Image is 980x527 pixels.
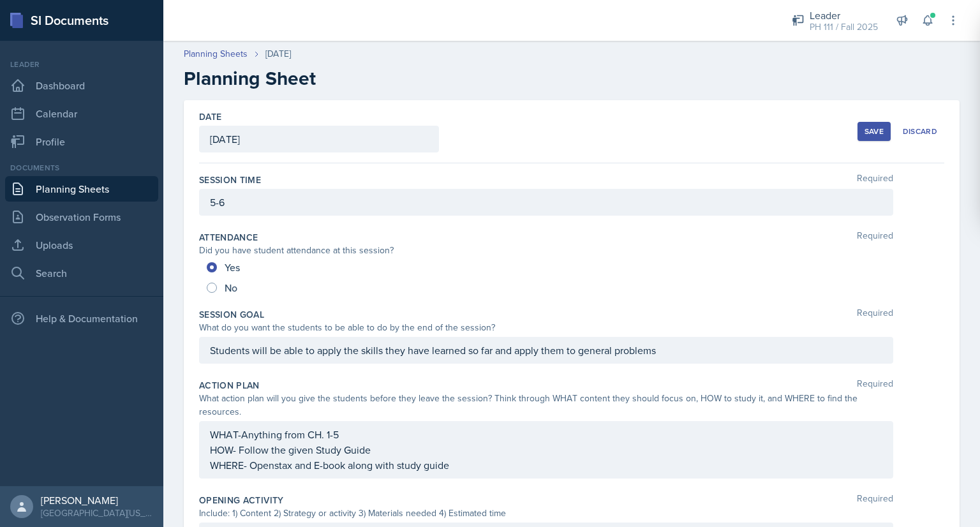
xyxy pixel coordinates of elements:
[5,101,158,126] a: Calendar
[5,176,158,202] a: Planning Sheets
[5,162,158,174] div: Documents
[184,67,960,90] h2: Planning Sheet
[857,231,893,244] span: Required
[857,308,893,321] span: Required
[810,8,878,23] div: Leader
[857,174,893,186] span: Required
[5,59,158,70] div: Leader
[199,379,260,392] label: Action Plan
[210,343,882,358] p: Students will be able to apply the skills they have learned so far and apply them to general prob...
[903,126,937,137] div: Discard
[857,122,891,141] button: Save
[199,110,221,123] label: Date
[5,232,158,258] a: Uploads
[199,174,261,186] label: Session Time
[210,427,882,442] p: WHAT-Anything from CH. 1-5
[41,494,153,507] div: [PERSON_NAME]
[225,281,237,294] span: No
[5,129,158,154] a: Profile
[5,260,158,286] a: Search
[810,20,878,34] div: PH 111 / Fall 2025
[199,244,893,257] div: Did you have student attendance at this session?
[5,73,158,98] a: Dashboard
[199,494,284,507] label: Opening Activity
[5,204,158,230] a: Observation Forms
[857,379,893,392] span: Required
[199,231,258,244] label: Attendance
[184,47,248,61] a: Planning Sheets
[896,122,944,141] button: Discard
[199,308,264,321] label: Session Goal
[199,507,893,520] div: Include: 1) Content 2) Strategy or activity 3) Materials needed 4) Estimated time
[210,195,882,210] p: 5-6
[199,321,893,334] div: What do you want the students to be able to do by the end of the session?
[41,507,153,519] div: [GEOGRAPHIC_DATA][US_STATE] in [GEOGRAPHIC_DATA]
[5,306,158,331] div: Help & Documentation
[865,126,884,137] div: Save
[199,392,893,419] div: What action plan will you give the students before they leave the session? Think through WHAT con...
[210,457,882,473] p: WHERE- Openstax and E-book along with study guide
[265,47,291,61] div: [DATE]
[210,442,882,457] p: HOW- Follow the given Study Guide
[225,261,240,274] span: Yes
[857,494,893,507] span: Required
